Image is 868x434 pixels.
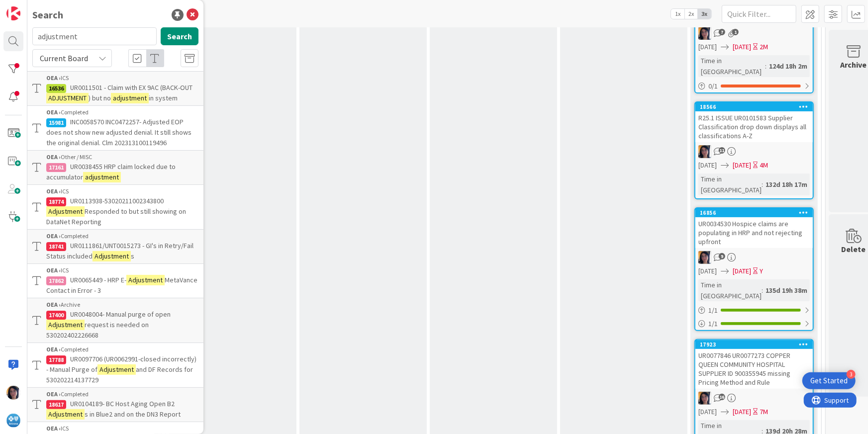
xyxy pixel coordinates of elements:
[810,376,848,386] div: Get Started
[85,410,181,419] span: s in Blue2 and on the DN3 Report
[733,160,751,171] span: [DATE]
[767,61,810,72] div: 124d 18h 2m
[765,61,767,72] span: :
[698,160,717,171] span: [DATE]
[698,42,717,52] span: [DATE]
[695,208,813,217] div: 16856
[70,83,193,92] span: UR0011501 - Claim with EX 9AC (BACK-OUT
[46,400,66,409] div: 18617
[70,310,171,319] span: UR0048004- Manual purge of open
[46,117,192,147] span: INC0058570 INC0472257- Adjusted EOP does not show new adjusted denial. It still shows the origina...
[46,206,85,217] mark: Adjustment
[46,232,198,241] div: Completed
[760,160,768,171] div: 4M
[695,340,813,389] div: 17923UR0077846 UR0077273 COPPER QUEEN COMMUNITY HOSPITAL SUPPLIER ID 900355945 missing Pricing Me...
[46,93,89,103] mark: ADJUSTMENT
[46,424,198,433] div: ICS
[698,266,717,276] span: [DATE]
[46,241,193,260] span: UR0111861/UNT0015273 - GI's in Retry/Fail Status included
[46,118,66,127] div: 15981
[841,59,867,71] div: Archive
[27,229,203,264] a: OEA ›Completed18741UR0111861/UNT0015273 - GI's in Retry/Fail Status includedAdjustments
[46,301,61,308] b: OEA ›
[700,209,813,216] div: 16856
[695,304,813,317] div: 1/1
[46,187,198,196] div: ICS
[27,298,203,343] a: OEA ›Archive17400UR0048004- Manual purge of openAdjustmentrequest is needed on 530202402226668
[21,1,45,13] span: Support
[46,320,85,330] mark: Adjustment
[111,93,149,103] mark: adjustment
[719,253,725,260] span: 9
[126,275,165,285] mark: Adjustment
[32,7,63,22] div: Search
[46,266,198,275] div: ICS
[46,187,61,195] b: OEA ›
[698,174,762,195] div: Time in [GEOGRAPHIC_DATA]
[46,207,186,226] span: Responded to but still showing on DataNet Reporting
[46,311,66,320] div: 17400
[695,102,813,142] div: 18566R25.1 ISSUE UR0101583 Supplier Classification drop down displays all classifications A-Z
[46,197,66,206] div: 18774
[46,108,198,117] div: Completed
[89,93,111,102] span: ) but no
[695,340,813,349] div: 17923
[733,42,751,52] span: [DATE]
[161,27,198,45] button: Search
[695,27,813,40] div: TC
[719,147,725,154] span: 11
[46,84,66,93] div: 16536
[695,145,813,158] div: TC
[842,243,866,255] div: Delete
[695,217,813,248] div: UR0034530 Hospice claims are populating in HRP and not rejecting upfront
[27,106,203,150] a: OEA ›Completed15981INC0058570 INC0472257- Adjusted EOP does not show new adjusted denial. It stil...
[698,9,711,19] span: 3x
[27,71,203,106] a: OEA ›ICS16536UR0011501 - Claim with EX 9AC (BACK-OUTADJUSTMENT) but noadjustmentin system
[6,6,20,20] img: Visit kanbanzone.com
[695,102,813,111] div: 18566
[131,252,134,260] span: s
[763,285,810,296] div: 135d 19h 38m
[695,392,813,405] div: TC
[27,387,203,422] a: OEA ›Completed18617UR0104189- BC Host Aging Open B2Adjustments in Blue2 and on the DN3 Report
[719,394,725,400] span: 16
[46,346,61,353] b: OEA ›
[70,275,126,284] span: UR0065449 - HRP E-
[671,9,684,19] span: 1x
[760,407,768,417] div: 7M
[46,354,196,374] span: UR0097706 (UR0062991-closed incorrectly) - Manual Purge of
[760,42,768,52] div: 2M
[700,103,813,110] div: 18566
[46,320,149,340] span: request is needed on 530202402226668
[46,74,198,83] div: ICS
[46,390,61,398] b: OEA ›
[83,172,121,182] mark: adjustment
[762,179,763,190] span: :
[46,242,66,251] div: 18741
[46,425,61,432] b: OEA ›
[695,349,813,389] div: UR0077846 UR0077273 COPPER QUEEN COMMUNITY HOSPITAL SUPPLIER ID 900355945 missing Pricing Method ...
[46,163,66,172] div: 17161
[27,185,203,229] a: OEA ›ICS18774UR0113938-53020211002343800AdjustmentResponded to but still showing on DataNet Repor...
[698,279,762,301] div: Time in [GEOGRAPHIC_DATA]
[695,318,813,330] div: 1/1
[46,232,61,240] b: OEA ›
[733,266,751,276] span: [DATE]
[46,162,176,181] span: UR0038455 HRP claim locked due to accumulator
[719,29,725,35] span: 7
[695,111,813,142] div: R25.1 ISSUE UR0101583 Supplier Classification drop down displays all classifications A-Z
[698,55,765,77] div: Time in [GEOGRAPHIC_DATA]
[27,264,203,298] a: OEA ›ICS17862UR0065449 - HRP E-AdjustmentMetaVance Contact in Error - 3
[708,319,718,329] span: 1 / 1
[732,29,739,35] span: 1
[27,150,203,185] a: OEA ›Other / MISC17161UR0038455 HRP claim locked due to accumulatoradjustment
[32,27,157,45] input: Search for title...
[46,266,61,274] b: OEA ›
[698,407,717,417] span: [DATE]
[698,27,711,40] img: TC
[46,74,61,82] b: OEA ›
[27,343,203,387] a: OEA ›Completed17788UR0097706 (UR0062991-closed incorrectly) - Manual Purge ofAdjustmentand DF Rec...
[762,285,763,296] span: :
[847,370,856,379] div: 3
[46,409,85,420] mark: Adjustment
